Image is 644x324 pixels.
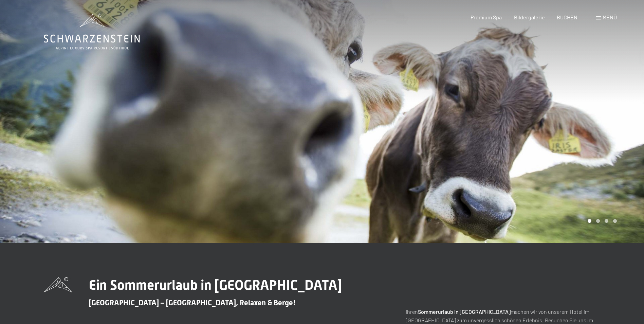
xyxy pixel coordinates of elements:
[603,14,617,20] span: Menü
[605,219,608,223] div: Carousel Page 3
[588,219,591,223] div: Carousel Page 1 (Current Slide)
[471,14,502,20] a: Premium Spa
[596,219,600,223] div: Carousel Page 2
[89,299,296,307] span: [GEOGRAPHIC_DATA] – [GEOGRAPHIC_DATA], Relaxen & Berge!
[89,277,342,293] span: Ein Sommerurlaub in [GEOGRAPHIC_DATA]
[418,308,511,315] strong: Sommerurlaub in [GEOGRAPHIC_DATA]
[514,14,545,20] a: Bildergalerie
[585,219,617,223] div: Carousel Pagination
[613,219,617,223] div: Carousel Page 4
[557,14,577,20] a: BUCHEN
